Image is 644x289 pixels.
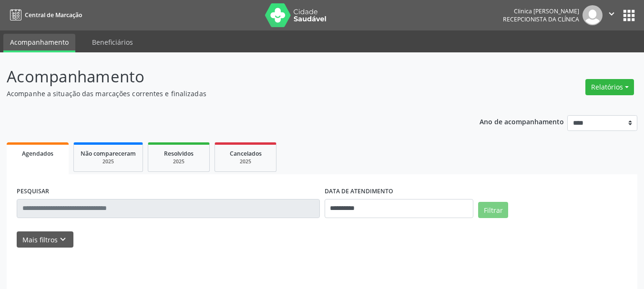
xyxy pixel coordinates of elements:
[583,5,603,25] img: img
[58,234,68,245] i: keyboard_arrow_down
[325,184,393,199] label: DATA DE ATENDIMENTO
[81,158,136,165] div: 2025
[230,149,262,158] span: Cancelados
[155,158,203,165] div: 2025
[17,231,73,248] button: Mais filtroskeyboard_arrow_down
[222,158,269,165] div: 2025
[85,34,140,50] a: Beneficiários
[606,9,617,19] i: 
[7,7,82,23] a: Central de Marcação
[81,149,136,158] span: Não compareceram
[7,65,448,89] p: Acompanhamento
[585,79,634,95] button: Relatórios
[480,115,564,127] p: Ano de acompanhamento
[503,7,579,15] div: Clinica [PERSON_NAME]
[478,202,508,218] button: Filtrar
[7,89,448,99] p: Acompanhe a situação das marcações correntes e finalizadas
[503,15,579,23] span: Recepcionista da clínica
[17,184,49,199] label: PESQUISAR
[22,149,53,158] span: Agendados
[25,11,82,19] span: Central de Marcação
[164,149,194,158] span: Resolvidos
[3,34,75,52] a: Acompanhamento
[621,7,637,24] button: apps
[603,5,621,25] button: 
